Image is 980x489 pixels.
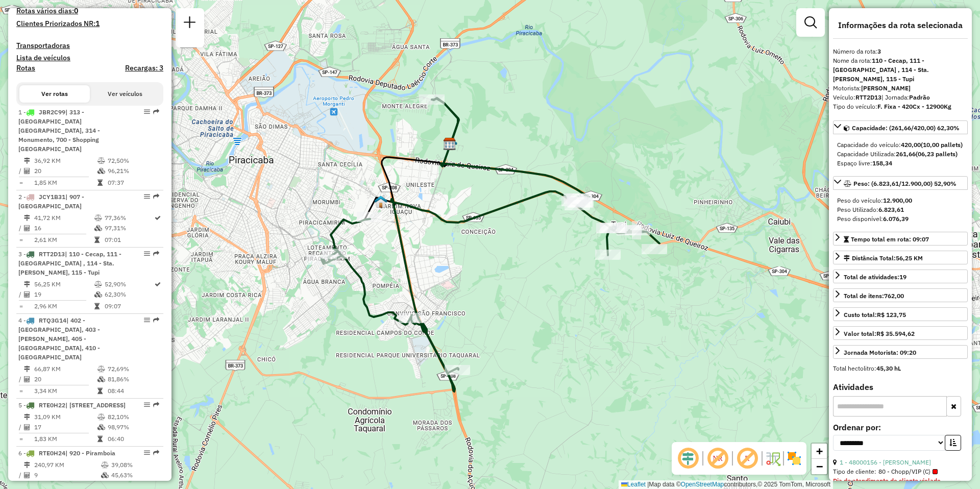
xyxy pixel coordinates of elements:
[837,197,912,204] span: Peso do veículo:
[837,214,964,224] div: Peso disponível:
[18,223,23,233] td: /
[443,137,456,151] img: CDD Piracicaba
[16,41,163,50] h4: Transportadoras
[833,120,968,134] a: Capacidade: (261,66/420,00) 62,30%
[97,414,105,420] i: % de utilização do peso
[833,57,929,83] strong: 110 - Cecap, 111 - [GEOGRAPHIC_DATA] , 114 - Sta. [PERSON_NAME], 115 - Tupi
[107,374,159,384] td: 81,86%
[16,64,35,72] a: Rotas
[786,450,802,467] img: Exibir/Ocultar setores
[909,93,930,101] strong: Padrão
[24,215,30,221] i: Distância Total
[833,93,968,102] div: Veículo:
[18,289,23,300] td: /
[101,462,109,468] i: % de utilização do peso
[861,84,911,92] strong: [PERSON_NAME]
[876,364,901,372] strong: 45,30 hL
[34,364,97,374] td: 66,87 KM
[896,150,916,158] strong: 261,66
[97,180,103,186] i: Tempo total em rota
[94,281,102,287] i: % de utilização do peso
[153,193,159,200] em: Rota exportada
[107,422,159,432] td: 98,97%
[18,193,84,210] span: 2 -
[833,364,968,373] div: Total hectolitro:
[97,168,105,174] i: % de utilização da cubagem
[921,141,963,149] strong: (10,00 pallets)
[16,7,163,15] h4: Rotas vários dias:
[24,462,30,468] i: Distância Total
[844,310,906,320] div: Custo total:
[844,254,923,263] div: Distância Total:
[18,401,126,409] span: 5 -
[34,301,94,311] td: 2,96 KM
[881,93,930,101] span: | Jornada:
[34,460,101,470] td: 240,97 KM
[24,376,30,382] i: Total de Atividades
[916,150,958,158] strong: (06,23 pallets)
[39,316,66,324] span: RTQ3G14
[90,85,160,103] button: Ver veículos
[833,307,968,321] a: Custo total:R$ 123,75
[837,159,964,168] div: Espaço livre:
[39,193,65,201] span: JCY1B31
[18,374,23,384] td: /
[855,93,881,101] strong: RTT2D13
[97,376,105,382] i: % de utilização da cubagem
[74,6,78,15] strong: 0
[833,467,968,476] div: Tipo de cliente:
[111,460,159,470] td: 39,08%
[18,422,23,432] td: /
[18,250,121,276] span: 3 -
[104,213,154,223] td: 77,36%
[39,401,65,409] span: RTE0H22
[153,109,159,115] em: Rota exportada
[180,12,200,35] a: Nova sessão e pesquisa
[896,254,923,262] span: 56,25 KM
[18,470,23,480] td: /
[883,197,912,204] strong: 12.900,00
[647,481,649,488] span: |
[844,291,904,301] div: Total de itens:
[24,291,30,298] i: Total de Atividades
[16,54,163,62] h4: Lista de veículos
[144,450,150,456] em: Opções
[24,472,30,478] i: Total de Atividades
[144,251,150,257] em: Opções
[39,108,65,116] span: JBR2C99
[816,460,823,473] span: −
[833,382,968,392] h4: Atividades
[104,223,154,233] td: 97,31%
[34,223,94,233] td: 16
[681,481,724,488] a: OpenStreetMap
[19,85,90,103] button: Ver rotas
[619,480,833,489] div: Map data © contributors,© 2025 TomTom, Microsoft
[901,141,921,149] strong: 420,00
[18,434,23,444] td: =
[676,446,700,471] span: Ocultar deslocamento
[107,412,159,422] td: 82,10%
[837,205,964,214] div: Peso Utilizado:
[24,281,30,287] i: Distância Total
[883,215,909,223] strong: 6.076,39
[34,386,97,396] td: 3,34 KM
[851,235,929,243] span: Tempo total em rota: 09:07
[884,292,904,300] strong: 762,00
[34,178,97,188] td: 1,85 KM
[878,206,904,213] strong: 6.823,61
[374,195,387,208] img: 480 UDC Light Piracicaba
[853,180,957,187] span: Peso: (6.823,61/12.900,00) 52,90%
[18,235,23,245] td: =
[735,446,759,471] span: Exibir rótulo
[34,289,94,300] td: 19
[18,250,121,276] span: | 110 - Cecap, 111 - [GEOGRAPHIC_DATA] , 114 - Sta. [PERSON_NAME], 115 - Tupi
[107,434,159,444] td: 06:40
[878,467,938,476] span: 80 - Chopp/VIP (C)
[833,47,968,56] div: Número da rota:
[833,136,968,172] div: Capacidade: (261,66/420,00) 62,30%
[899,273,906,281] strong: 19
[18,108,100,153] span: | 313 - [GEOGRAPHIC_DATA] [GEOGRAPHIC_DATA], 314 - Monumento, 700 - Shopping [GEOGRAPHIC_DATA]
[833,345,968,359] a: Jornada Motorista: 09:20
[144,109,150,115] em: Opções
[97,424,105,430] i: % de utilização da cubagem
